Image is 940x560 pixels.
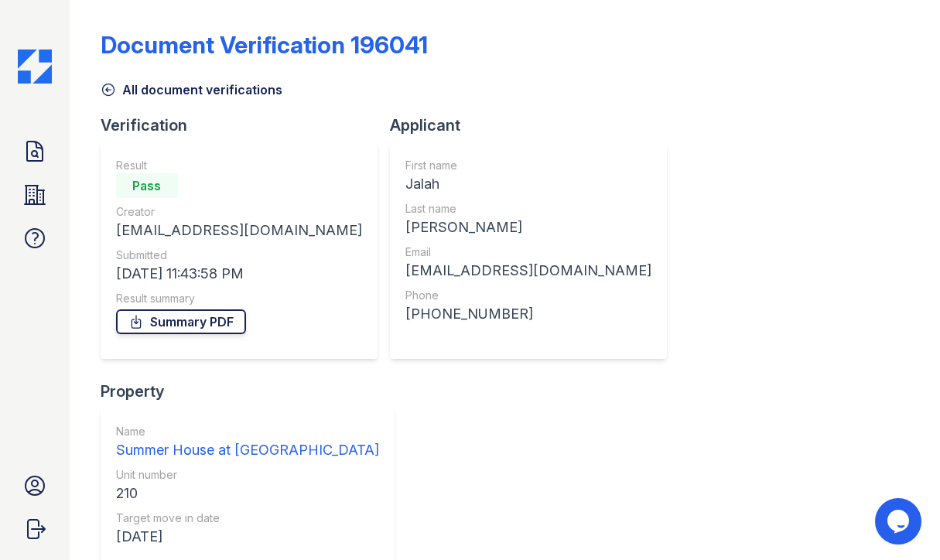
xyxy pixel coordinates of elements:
[875,498,925,545] iframe: chat widget
[116,173,178,198] div: Pass
[405,288,651,303] div: Phone
[116,439,379,461] div: Summer House at [GEOGRAPHIC_DATA]
[116,424,379,461] a: Name Summer House at [GEOGRAPHIC_DATA]
[116,510,379,526] div: Target move in date
[116,220,362,241] div: [EMAIL_ADDRESS][DOMAIN_NAME]
[116,424,379,439] div: Name
[116,204,362,220] div: Creator
[405,201,651,217] div: Last name
[390,114,679,136] div: Applicant
[116,291,362,306] div: Result summary
[116,526,379,548] div: [DATE]
[116,263,362,285] div: [DATE] 11:43:58 PM
[116,483,379,504] div: 210
[18,50,52,84] img: CE_Icon_Blue-c292c112584629df590d857e76928e9f676e5b41ef8f769ba2f05ee15b207248.png
[405,173,651,195] div: Jalah
[116,248,362,263] div: Submitted
[405,158,651,173] div: First name
[405,244,651,260] div: Email
[101,381,407,402] div: Property
[405,260,651,282] div: [EMAIL_ADDRESS][DOMAIN_NAME]
[116,158,362,173] div: Result
[405,217,651,238] div: [PERSON_NAME]
[405,303,651,325] div: [PHONE_NUMBER]
[101,114,390,136] div: Verification
[116,467,379,483] div: Unit number
[101,31,428,59] div: Document Verification 196041
[101,80,282,99] a: All document verifications
[116,309,246,334] a: Summary PDF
